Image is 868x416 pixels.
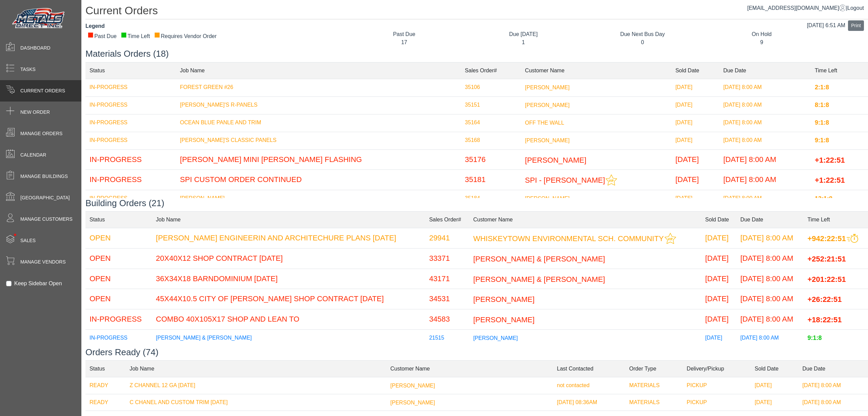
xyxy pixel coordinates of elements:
span: 13:1:8 [815,195,832,202]
img: This order should be prioritized [847,234,858,243]
div: Due Next Bus Day [588,30,697,38]
td: Sold Date [671,62,719,79]
td: [DATE] [671,114,719,132]
td: [DATE] 8:00 AM [736,289,803,309]
td: IN-PROGRESS [85,190,176,208]
span: [DATE] 6:51 AM [807,22,846,28]
td: PICKUP [683,377,750,394]
td: [DATE] [751,377,798,394]
span: [PERSON_NAME] [525,84,570,90]
span: [PERSON_NAME] [390,383,435,388]
td: 35164 [461,114,521,132]
td: IN-PROGRESS [85,132,176,149]
td: Job Name [176,62,461,79]
div: 0 [588,38,697,47]
td: Status [85,360,125,377]
td: [DATE] 8:00 AM [719,170,811,190]
td: Order Type [625,360,683,377]
td: MATERIALS [625,394,683,411]
td: Sold Date [751,360,798,377]
span: [PERSON_NAME] [473,295,535,304]
td: [DATE] 8:00 AM [736,269,803,289]
td: [DATE] 8:00 AM [798,377,868,394]
td: Last Contacted [553,360,625,377]
td: [DATE] [671,96,719,114]
span: +18:22:51 [807,315,842,324]
span: [PERSON_NAME] & [PERSON_NAME] [473,275,605,283]
td: 20X40X12 SHOP CONTRACT [DATE] [152,248,425,269]
span: [PERSON_NAME] [390,399,435,405]
td: Z CHANNEL 12 GA [DATE] [125,377,386,394]
td: [DATE] [671,79,719,96]
span: New Order [20,109,50,116]
span: +942:22:51 [807,234,846,242]
span: 9:1:8 [815,137,829,144]
span: [PERSON_NAME] & [PERSON_NAME] [473,255,605,263]
td: READY [85,394,125,411]
span: Logout [847,5,864,11]
td: [DATE] 8:00 AM [719,149,811,170]
td: [DATE] [671,170,719,190]
span: WHISKEYTOWN ENVIRONMENTAL SCH. COMMUNITY [473,234,664,242]
span: Manage Orders [20,130,62,137]
div: ■ [87,32,94,37]
div: | [747,4,864,12]
td: [PERSON_NAME]'S CLASSIC PANELS [176,132,461,149]
div: ■ [154,32,160,37]
span: Calendar [20,151,46,159]
span: [PERSON_NAME] [525,156,586,164]
span: 2:1:8 [815,84,829,91]
td: [DATE] 8:00 AM [736,248,803,269]
img: Metals Direct Inc Logo [10,6,68,31]
td: Job Name [125,360,386,377]
td: OPEN [85,248,152,269]
span: +26:22:51 [807,295,842,304]
span: 8:1:8 [815,102,829,109]
td: 35176 [461,149,521,170]
td: Customer Name [521,62,671,79]
span: Manage Vendors [20,258,66,266]
td: 43171 [425,269,469,289]
strong: Legend [85,23,105,29]
img: This customer should be prioritized [665,233,676,244]
span: OFF THE WALL [525,120,564,125]
td: [DATE] [701,269,736,289]
td: Time Left [803,211,868,228]
td: Customer Name [469,211,701,228]
span: [PERSON_NAME] [525,196,570,201]
td: [DATE] 08:36AM [553,394,625,411]
td: [DATE] 8:00 AM [719,96,811,114]
td: [DATE] 8:00 AM [736,228,803,248]
td: [DATE] 8:00 AM [719,132,811,149]
td: 35184 [461,190,521,208]
a: [EMAIL_ADDRESS][DOMAIN_NAME] [747,5,846,11]
td: Sales Order# [425,211,469,228]
div: ■ [121,32,127,37]
td: 34583 [425,309,469,330]
td: COMBO 40X105X17 SHOP AND LEAN TO [152,309,425,330]
span: [GEOGRAPHIC_DATA] [20,194,70,201]
td: IN-PROGRESS [85,149,176,170]
td: OPEN [85,269,152,289]
td: [DATE] [701,329,736,347]
td: 29941 [425,228,469,248]
td: [DATE] [751,394,798,411]
td: [PERSON_NAME] & [PERSON_NAME] [152,329,425,347]
td: 45X44X10.5 CITY OF [PERSON_NAME] SHOP CONTRACT [DATE] [152,289,425,309]
div: Time Left [121,32,150,40]
td: Delivery/Pickup [683,360,750,377]
td: [DATE] [701,248,736,269]
td: not contacted [553,377,625,394]
td: FOREST GREEN #26 [176,79,461,96]
td: [DATE] [671,149,719,170]
td: [PERSON_NAME]'S R-PANELS [176,96,461,114]
td: PICKUP [683,394,750,411]
td: IN-PROGRESS [85,96,176,114]
td: [DATE] 8:00 AM [736,329,803,347]
td: 35106 [461,79,521,96]
span: Sales [20,237,36,244]
td: [DATE] 8:00 AM [719,79,811,96]
span: [PERSON_NAME] [473,315,535,324]
div: Past Due [87,32,117,40]
td: [PERSON_NAME] ENGINEERIN AND ARCHITECHURE PLANS [DATE] [152,228,425,248]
